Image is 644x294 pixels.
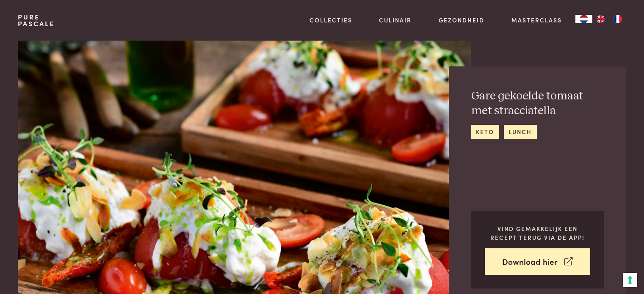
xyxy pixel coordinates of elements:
[575,15,592,23] div: Language
[379,16,412,25] a: Culinair
[609,15,626,23] a: FR
[485,224,590,242] p: Vind gemakkelijk een recept terug via de app!
[310,16,352,25] a: Collecties
[592,15,626,23] ul: Language list
[439,16,484,25] a: Gezondheid
[575,15,592,23] a: NL
[471,125,499,139] a: keto
[471,89,604,118] h2: Gare gekoelde tomaat met stracciatella
[504,125,537,139] a: lunch
[18,14,55,27] a: PurePascale
[575,15,626,23] aside: Language selected: Nederlands
[592,15,609,23] a: EN
[511,16,562,25] a: Masterclass
[485,248,590,275] a: Download hier
[623,273,637,287] button: Uw voorkeuren voor toestemming voor trackingtechnologieën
